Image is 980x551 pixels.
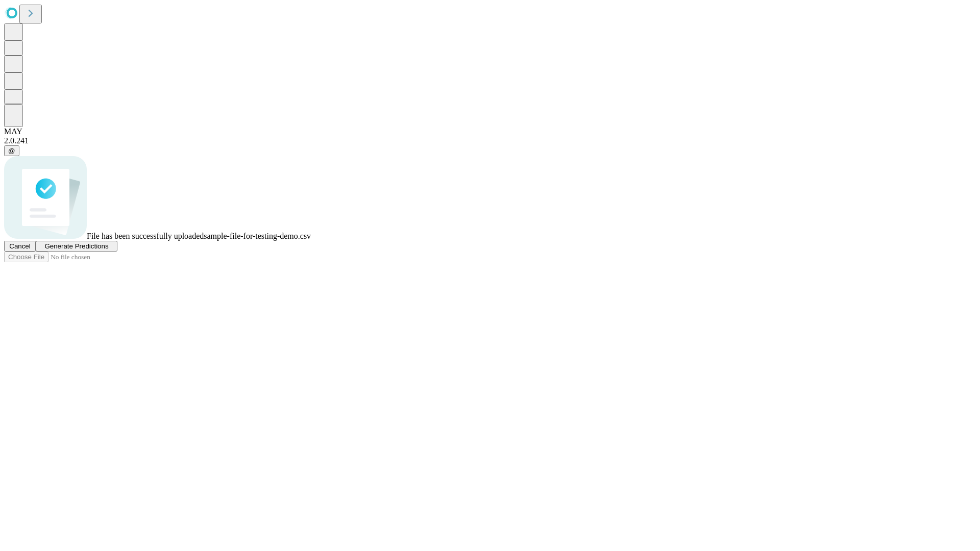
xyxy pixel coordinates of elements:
span: @ [8,147,15,155]
button: Cancel [4,241,36,252]
div: MAY [4,127,976,136]
span: File has been successfully uploaded [87,232,204,240]
button: Generate Predictions [36,241,117,252]
span: Generate Predictions [44,242,108,250]
button: @ [4,145,19,156]
div: 2.0.241 [4,136,976,145]
span: Cancel [9,242,31,250]
span: sample-file-for-testing-demo.csv [204,232,311,240]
